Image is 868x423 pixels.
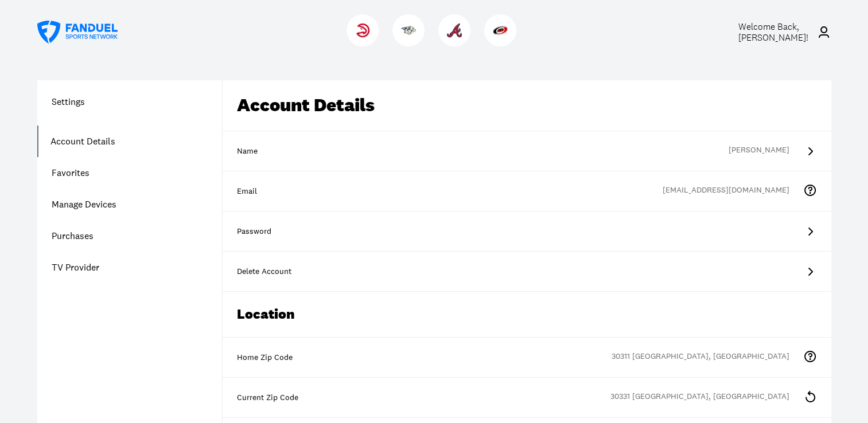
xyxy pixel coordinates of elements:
img: Hawks [355,23,370,38]
a: Account Details [37,126,222,157]
div: [EMAIL_ADDRESS][DOMAIN_NAME] [663,185,803,198]
span: Welcome Back, [PERSON_NAME] ! [738,21,808,44]
a: HurricanesHurricanes [484,37,521,49]
div: Location [223,292,831,338]
div: Name [237,146,817,157]
div: Current Zip Code [237,392,817,404]
div: Account Details [223,80,831,131]
div: 30311 [GEOGRAPHIC_DATA], [GEOGRAPHIC_DATA] [612,351,803,365]
a: Favorites [37,157,222,189]
a: Purchases [37,220,222,252]
div: 30331 [GEOGRAPHIC_DATA], [GEOGRAPHIC_DATA] [610,391,803,405]
div: Home Zip Code [237,352,817,363]
div: Email [237,186,817,197]
a: TV Provider [37,252,222,283]
a: PredatorsPredators [392,37,429,49]
a: FanDuel Sports Network [37,21,118,44]
a: Manage Devices [37,189,222,220]
div: [PERSON_NAME] [729,144,803,158]
div: Password [237,226,817,237]
img: Hurricanes [493,23,508,38]
a: HawksHawks [347,37,383,49]
img: Predators [401,23,416,38]
img: Braves [447,23,462,38]
a: BravesBraves [438,37,475,49]
div: Delete Account [237,266,817,277]
a: Welcome Back,[PERSON_NAME]! [712,21,831,43]
h1: Settings [37,95,222,108]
